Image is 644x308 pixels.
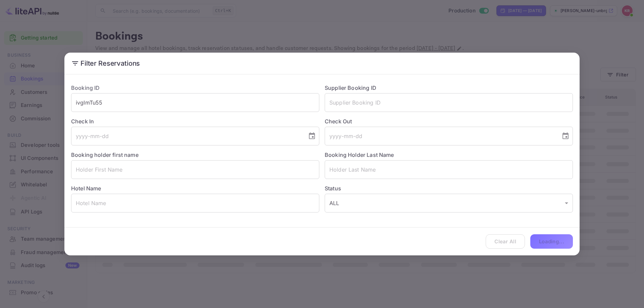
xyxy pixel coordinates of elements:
label: Status [325,184,573,192]
button: Choose date [559,129,572,143]
input: Holder Last Name [325,160,573,179]
input: Hotel Name [71,194,319,212]
label: Booking holder first name [71,151,139,158]
h2: Filter Reservations [64,53,580,74]
label: Check In [71,117,319,125]
input: Holder First Name [71,160,319,179]
label: Hotel Name [71,185,101,192]
input: yyyy-mm-dd [325,127,556,145]
label: Booking ID [71,84,100,91]
input: yyyy-mm-dd [71,127,303,145]
div: ALL [325,194,573,212]
label: Supplier Booking ID [325,84,376,91]
input: Supplier Booking ID [325,93,573,112]
input: Booking ID [71,93,319,112]
button: Choose date [305,129,319,143]
label: Check Out [325,117,573,125]
label: Booking Holder Last Name [325,151,394,158]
